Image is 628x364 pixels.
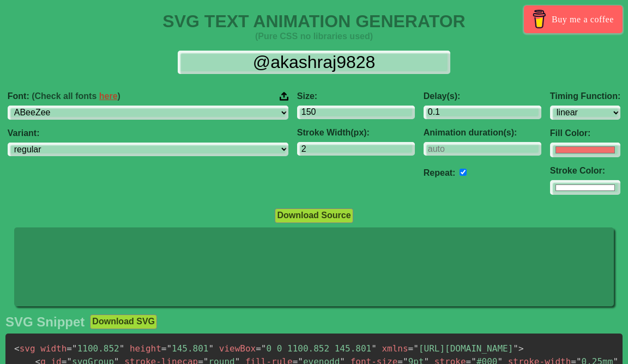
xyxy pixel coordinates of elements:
input: Input Text Here [178,51,450,74]
span: xmlns [382,343,408,354]
img: Buy me a coffee [530,10,549,28]
button: Download SVG [90,314,157,329]
img: Upload your font [280,91,288,101]
button: Download Source [275,208,353,223]
span: [URL][DOMAIN_NAME] [408,343,518,354]
label: Timing Function: [550,91,620,101]
span: viewBox [219,343,256,354]
label: Stroke Color: [550,166,620,176]
span: = [161,343,167,354]
span: 1100.852 [67,343,124,354]
span: " [166,343,172,354]
span: Font: [8,91,120,101]
label: Stroke Width(px): [297,128,415,138]
a: here [99,91,118,101]
span: " [413,343,419,354]
label: Fill Color: [550,128,620,138]
span: " [119,343,125,354]
a: Buy me a coffee [524,5,623,33]
span: " [209,343,214,354]
span: = [67,343,72,354]
span: " [513,343,518,354]
span: svg [14,343,35,354]
span: width [40,343,67,354]
span: > [518,343,524,354]
label: Animation duration(s): [424,128,541,138]
input: auto [460,169,467,176]
label: Repeat: [424,168,456,177]
span: " [371,343,377,354]
span: = [408,343,414,354]
label: Variant: [8,128,288,138]
label: Delay(s): [424,91,541,101]
span: " [72,343,77,354]
span: Buy me a coffee [552,10,614,29]
label: Size: [297,91,415,101]
input: 2px [297,142,415,156]
span: height [130,343,161,354]
h2: SVG Snippet [5,314,84,330]
input: 0.1s [424,106,541,119]
input: auto [424,142,541,156]
span: 145.801 [161,343,214,354]
span: = [256,343,261,354]
span: (Check all fonts ) [32,91,120,101]
input: 100 [297,106,415,119]
span: < [14,343,20,354]
span: 0 0 1100.852 145.801 [256,343,377,354]
span: " [261,343,267,354]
